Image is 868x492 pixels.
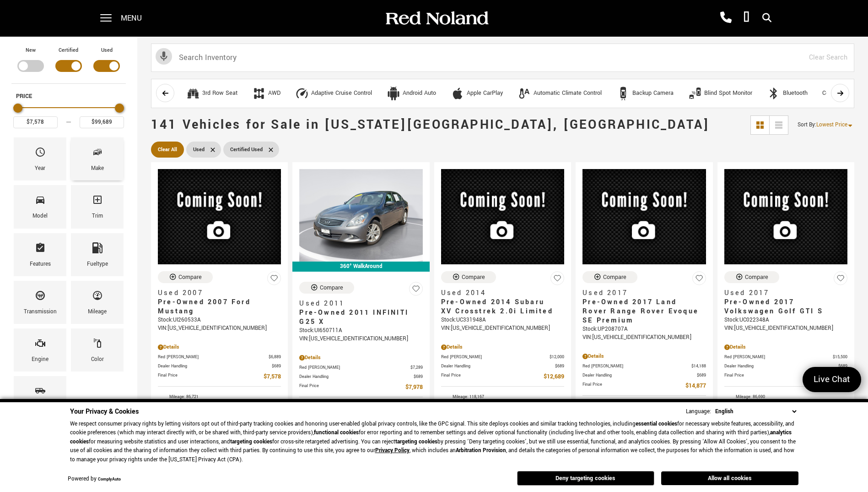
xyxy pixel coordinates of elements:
[299,373,413,380] span: Dealer Handling
[71,137,124,180] div: MakeMake
[582,289,706,325] a: Used 2017Pre-Owned 2017 Land Rover Range Rover Evoque SE Premium
[724,289,841,298] span: Used 2017
[724,354,847,361] a: Red [PERSON_NAME] $15,500
[35,192,46,211] span: Model
[456,447,506,454] strong: Arbitration Provision
[441,169,564,264] img: 2014 Subaru XV Crosstrek 2.0i Limited
[441,316,564,324] div: Stock : UC331948A
[299,354,422,362] div: Pricing Details - Pre-Owned 2011 INFINITI G25 X AWD
[713,407,798,416] select: Language Select
[269,354,281,361] span: $6,889
[555,363,564,370] span: $689
[798,121,816,129] span: Sort By :
[70,420,798,465] p: We respect consumer privacy rights by letting visitors opt out of third-party tracking cookies an...
[252,87,266,100] div: AWD
[35,164,45,174] div: Year
[803,367,861,392] a: Live Chat
[375,447,410,454] a: Privacy Policy
[290,84,377,103] button: Adaptive Cruise ControlAdaptive Cruise Control
[441,372,564,382] a: Final Price $12,689
[451,87,464,100] div: Apple CarPlay
[441,363,564,370] a: Dealer Handling $689
[582,289,699,298] span: Used 2017
[414,373,423,380] span: $689
[14,376,66,419] div: BodystyleBodystyle
[299,373,422,380] a: Dealer Handling $689
[14,137,66,180] div: YearYear
[35,335,46,355] span: Engine
[158,289,274,298] span: Used 2007
[724,169,847,264] img: 2017 Volkswagen Golf GTI S
[70,407,139,416] span: Your Privacy & Cookies
[724,316,847,324] div: Stock : UC022348A
[13,104,22,113] div: Minimum Price
[441,354,564,361] a: Red [PERSON_NAME] $12,000
[35,144,46,164] span: Year
[762,84,813,103] button: BluetoothBluetooth
[745,273,768,281] div: Compare
[80,116,124,128] input: Maximum
[158,372,281,382] a: Final Price $7,578
[724,354,833,361] span: Red [PERSON_NAME]
[809,373,855,386] span: Live Chat
[14,233,66,276] div: FeaturesFeatures
[14,328,66,372] div: EngineEngine
[26,46,36,55] label: New
[686,409,711,415] div: Language:
[264,372,281,382] span: $7,578
[295,87,309,100] div: Adaptive Cruise Control
[92,240,103,259] span: Fueltype
[683,84,757,103] button: Blind Spot MonitorBlind Spot Monitor
[151,116,710,134] span: 141 Vehicles for Sale in [US_STATE][GEOGRAPHIC_DATA], [GEOGRAPHIC_DATA]
[178,273,202,281] div: Compare
[582,381,685,391] span: Final Price
[692,271,706,289] button: Save Vehicle
[13,100,124,128] div: Price
[311,89,372,98] div: Adaptive Cruise Control
[35,240,46,259] span: Features
[441,324,564,333] div: VIN: [US_VEHICLE_IDENTIFICATION_NUMBER]
[441,391,564,403] li: Mileage: 118,167
[158,316,281,324] div: Stock : UI260533A
[158,169,281,264] img: 2007 Ford Mustang
[71,233,124,276] div: FueltypeFueltype
[158,354,281,361] a: Red [PERSON_NAME] $6,889
[32,211,48,221] div: Model
[299,327,422,335] div: Stock : UI650711A
[158,363,281,370] a: Dealer Handling $689
[16,92,121,100] h5: Price
[467,89,503,98] div: Apple CarPlay
[158,372,264,382] span: Final Price
[409,282,423,300] button: Save Vehicle
[230,438,272,446] strong: targeting cookies
[387,87,400,100] div: Android Auto
[299,169,422,262] img: 2011 INFINITI G25 X
[441,289,557,298] span: Used 2014
[512,84,607,103] button: Automatic Climate ControlAutomatic Climate Control
[30,259,51,269] div: Features
[834,271,847,289] button: Save Vehicle
[181,84,243,103] button: 3rd Row Seat3rd Row Seat
[534,89,602,98] div: Automatic Climate Control
[382,84,441,103] button: Android AutoAndroid Auto
[193,144,205,155] span: Used
[410,364,423,371] span: $7,289
[92,144,103,164] span: Make
[582,271,637,283] button: Compare Vehicle
[158,324,281,333] div: VIN: [US_VEHICLE_IDENTIFICATION_NUMBER]
[314,429,359,437] strong: functional cookies
[582,381,706,391] a: Final Price $14,877
[441,271,496,283] button: Compare Vehicle
[267,271,281,289] button: Save Vehicle
[441,298,557,316] span: Pre-Owned 2014 Subaru XV Crosstrek 2.0i Limited
[156,48,172,65] svg: Click to toggle on voice search
[292,262,429,272] div: 360° WalkAround
[767,87,781,100] div: Bluetooth
[158,391,281,403] li: Mileage: 86,721
[299,383,422,392] a: Final Price $7,978
[98,476,121,482] a: ComplyAuto
[550,354,564,361] span: $12,000
[441,343,564,351] div: Pricing Details - Pre-Owned 2014 Subaru XV Crosstrek 2.0i Limited With Navigation & AWD
[158,289,281,316] a: Used 2007Pre-Owned 2007 Ford Mustang
[268,89,280,98] div: AWD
